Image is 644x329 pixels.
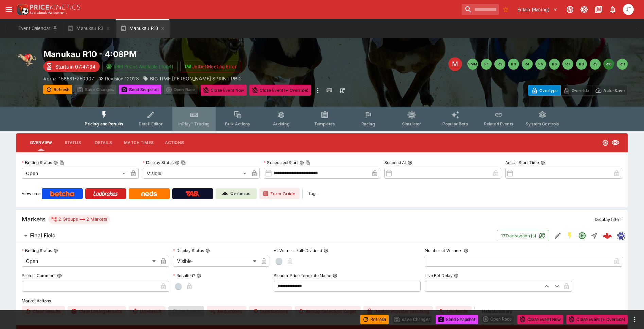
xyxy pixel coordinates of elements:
[442,121,468,127] span: Popular Bets
[560,85,592,96] button: Override
[30,232,56,239] h6: Final Field
[68,306,126,317] button: Clear Losing Results
[180,61,241,72] button: Jetbet Meeting Error
[50,191,74,196] img: Betcha
[603,59,614,70] button: R10
[481,59,492,70] button: R1
[159,135,190,151] button: Actions
[173,256,259,267] div: Visible
[43,75,94,82] p: Copy To Clipboard
[314,121,335,127] span: Templates
[102,61,178,72] button: SRM Prices Available (Top4)
[22,256,158,267] div: Open
[623,4,634,15] div: Josh Tanner
[150,75,241,82] p: BIG TIME [PERSON_NAME] SPRINT PBD
[549,59,560,70] button: R6
[57,135,88,151] button: Status
[467,59,478,70] button: SMM
[617,59,628,70] button: R11
[552,230,564,242] button: Edit Detail
[407,160,412,165] button: Suspend At
[528,85,561,96] button: Overtype
[462,4,499,15] input: search
[15,3,29,16] img: PriceKinetics Logo
[436,315,478,324] button: Send Snapshot
[57,273,62,278] button: Protest Comment
[184,63,191,70] img: jetbet-logo.svg
[601,229,614,243] a: e589333c-7388-4278-9cfe-24533ac8aa0f
[603,87,625,94] p: Auto-Save
[119,85,161,94] button: Send Snapshot
[448,57,462,71] div: Edit Meeting
[30,11,67,14] img: Sportsbook Management
[588,230,601,242] button: Straight
[477,306,516,317] button: HideSummary
[603,231,612,240] div: e589333c-7388-4278-9cfe-24533ac8aa0f
[43,85,72,94] button: Refresh
[505,160,539,166] p: Actual Start Time
[592,3,605,16] button: Documentation
[314,85,322,96] button: more
[484,121,514,127] span: Related Events
[264,160,298,166] p: Scheduled Start
[53,160,58,165] button: Betting StatusCopy To Clipboard
[79,107,564,131] div: Event type filters
[230,190,250,197] p: Cerberus
[591,214,625,225] button: Display filter
[88,135,119,151] button: Details
[22,188,39,199] label: View on :
[22,296,622,306] label: Market Actions
[24,135,57,151] button: Overview
[306,160,310,165] button: Copy To Clipboard
[535,59,546,70] button: R5
[540,160,545,165] button: Actual Start Time
[173,273,195,278] p: Resulted?
[508,59,519,70] button: R3
[14,19,62,38] button: Event Calendar
[274,273,331,278] p: Blender Price Template Name
[259,188,300,199] a: Form Guide
[363,306,433,317] button: Disable Provider resulting
[51,215,107,224] div: 2 Groups 2 Markets
[564,3,576,16] button: Connected to PK
[43,49,336,59] h2: Copy To Clipboard
[497,230,549,241] button: 17Transaction(s)
[173,248,204,253] p: Display Status
[464,248,468,253] button: Number of Winners
[22,306,65,317] button: Clear Results
[539,87,558,94] p: Overtype
[178,121,210,127] span: InPlay™ Trading
[590,59,601,70] button: R9
[141,191,157,196] img: Neds
[324,248,328,253] button: All Winners Full-Dividend
[201,85,247,96] button: Close Event Now
[105,75,139,82] p: Revision 12028
[196,273,201,278] button: Resulted?
[164,85,198,94] div: split button
[116,19,170,38] button: Manukau R10
[572,87,589,94] p: Override
[592,85,628,96] button: Auto-Save
[143,75,241,82] div: BIG TIME LENA SPRINT PBD
[425,248,462,253] p: Number of Winners
[295,306,361,317] button: Remap Selection Target
[454,273,459,278] button: Live Bet Delay
[249,85,311,96] button: Close Event (+ Override)
[22,248,52,253] p: Betting Status
[578,232,586,240] svg: Open
[621,2,636,17] button: Josh Tanner
[181,160,186,165] button: Copy To Clipboard
[481,314,515,324] div: split button
[249,306,292,317] button: Substitutions
[30,5,80,10] img: PriceKinetics
[129,306,165,317] span: Un-Result
[566,315,628,324] button: Close Event (+ Override)
[517,315,563,324] button: Close Event Now
[274,248,322,253] p: All Winners Full-Dividend
[53,248,58,253] button: Betting Status
[16,49,38,71] img: greyhound_racing.png
[630,315,639,324] button: more
[299,160,304,165] button: Scheduled StartCopy To Clipboard
[617,232,625,239] img: grnz
[59,160,64,165] button: Copy To Clipboard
